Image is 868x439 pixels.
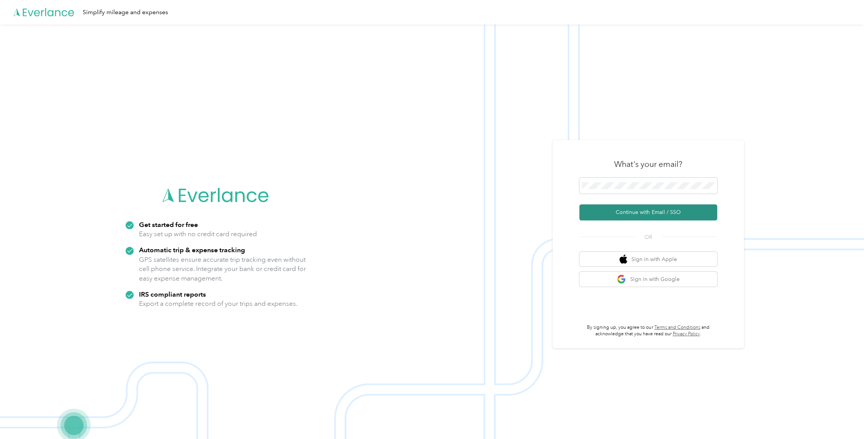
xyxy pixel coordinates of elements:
img: apple logo [620,255,627,264]
p: Export a complete record of your trips and expenses. [139,299,298,308]
button: Continue with Email / SSO [579,204,717,220]
strong: Automatic trip & expense tracking [139,246,245,254]
div: Simplify mileage and expenses [83,8,168,17]
a: Privacy Policy [673,331,700,337]
a: Terms and Conditions [654,325,700,330]
span: OR [635,233,662,241]
p: By signing up, you agree to our and acknowledge that you have read our . [579,324,717,338]
button: google logoSign in with Google [579,272,717,287]
img: google logo [617,274,626,284]
h3: What's your email? [614,159,682,170]
p: Easy set up with no credit card required [139,229,257,239]
p: GPS satellites ensure accurate trip tracking even without cell phone service. Integrate your bank... [139,255,306,283]
button: apple logoSign in with Apple [579,252,717,267]
strong: IRS compliant reports [139,290,206,298]
strong: Get started for free [139,220,198,228]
